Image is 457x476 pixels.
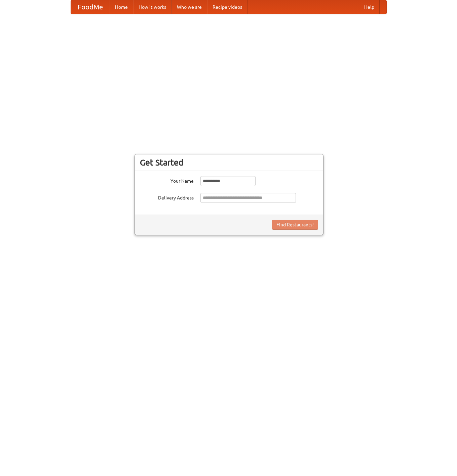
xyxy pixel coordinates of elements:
h3: Get Started [140,157,318,168]
label: Delivery Address [140,193,194,201]
a: How it works [133,0,172,14]
button: Find Restaurants! [272,220,318,230]
a: Help [359,0,380,14]
a: FoodMe [71,0,110,14]
a: Home [110,0,133,14]
a: Recipe videos [207,0,247,14]
a: Who we are [172,0,207,14]
label: Your Name [140,176,194,184]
